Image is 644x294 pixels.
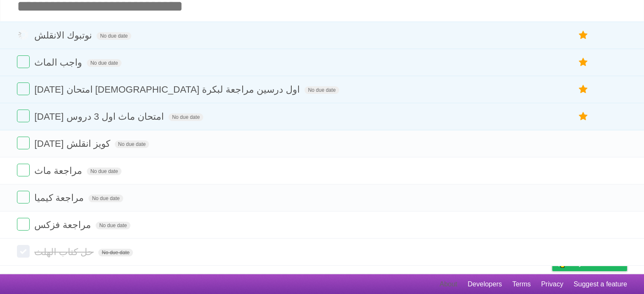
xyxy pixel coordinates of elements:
[34,247,96,257] span: حل كتاب الهلث
[34,84,302,95] span: [DATE] امتحان [DEMOGRAPHIC_DATA] اول درسين مراجعة لبكرة
[34,165,84,176] span: مراجعة ماث
[34,57,84,68] span: واجب الماث
[541,276,563,292] a: Privacy
[87,168,121,175] span: No due date
[512,276,531,292] a: Terms
[17,218,30,231] label: Done
[17,164,30,176] label: Done
[17,245,30,258] label: Done
[439,276,457,292] a: About
[17,191,30,203] label: Done
[169,113,203,121] span: No due date
[574,276,627,292] a: Suggest a feature
[97,32,131,40] span: No due date
[34,111,166,122] span: [DATE] امتحان ماث اول 3 دروس
[34,220,93,230] span: مراجعة فزكس
[570,256,623,271] span: Buy me a coffee
[17,137,30,149] label: Done
[34,138,112,149] span: [DATE] كويز انقلش
[304,86,339,94] span: No due date
[575,28,591,42] label: Star task
[17,55,30,68] label: Done
[96,222,130,229] span: No due date
[34,30,94,41] span: نوتبوك الانقلش
[34,192,86,203] span: مراجعة كيميا
[98,249,133,256] span: No due date
[87,59,121,67] span: No due date
[575,82,591,96] label: Star task
[575,110,591,124] label: Star task
[17,28,30,41] label: Done
[467,276,502,292] a: Developers
[115,140,149,148] span: No due date
[575,55,591,69] label: Star task
[17,110,30,122] label: Done
[17,82,30,95] label: Done
[88,195,123,202] span: No due date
